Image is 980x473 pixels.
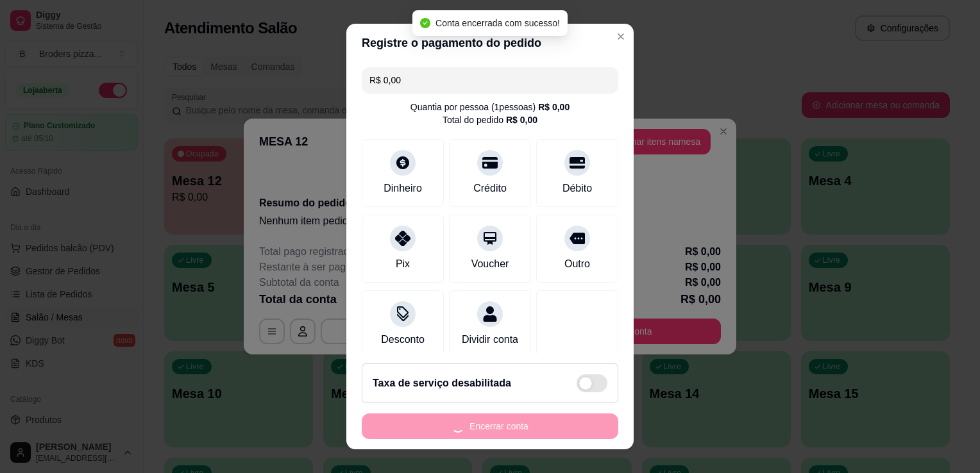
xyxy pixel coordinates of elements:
[611,26,631,47] button: Close
[538,101,570,113] div: R$ 0,00
[420,18,430,28] span: check-circle
[564,256,590,272] div: Outro
[410,101,570,113] div: Quantia por pessoa ( 1 pessoas)
[506,113,537,126] div: R$ 0,00
[396,256,410,272] div: Pix
[369,67,611,93] input: Ex.: hambúrguer de cordeiro
[435,18,560,28] span: Conta encerrada com sucesso!
[346,24,634,62] header: Registre o pagamento do pedido
[373,376,511,391] h2: Taxa de serviço desabilitada
[462,332,518,347] div: Dividir conta
[384,181,422,196] div: Dinheiro
[473,181,507,196] div: Crédito
[443,113,537,126] div: Total do pedido
[562,181,592,196] div: Débito
[381,332,425,347] div: Desconto
[471,256,509,272] div: Voucher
